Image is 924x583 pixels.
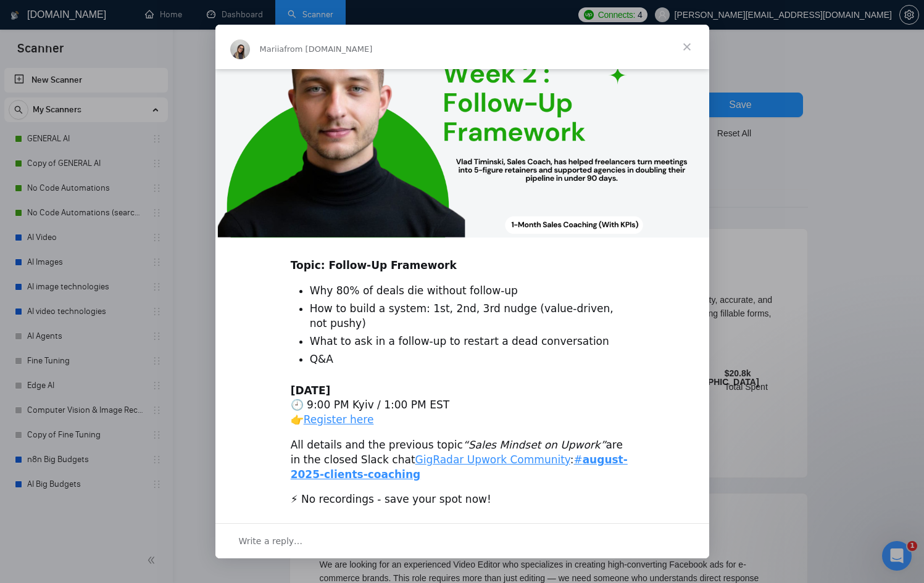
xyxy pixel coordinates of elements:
[291,259,457,271] b: Topic: Follow-Up Framework
[291,384,634,428] div: 🕘 9:00 PM Kyiv / 1:00 PM EST 👉
[310,302,634,331] li: How to build a system: 1st, 2nd, 3rd nudge (value-driven, not pushy)
[215,523,709,558] div: Open conversation and reply
[291,438,634,482] div: All details and the previous topic are in the closed Slack chat :
[260,44,285,54] span: Mariia
[291,492,634,507] div: ⚡ No recordings - save your spot now!
[415,453,570,466] a: GigRadar Upwork Community
[230,39,250,59] img: Profile image for Mariia
[304,413,374,426] a: Register here
[291,453,628,481] b: august-2025-clients-coaching
[291,453,628,481] a: #august-2025-clients-coaching
[665,25,709,69] span: Close
[239,533,303,549] span: Write a reply…
[284,44,372,54] span: from [DOMAIN_NAME]
[310,352,634,367] li: Q&A
[310,284,634,299] li: Why 80% of deals die without follow-up
[310,334,634,349] li: What to ask in a follow-up to restart a dead conversation
[463,439,606,451] i: “Sales Mindset on Upwork”
[291,384,331,397] b: [DATE]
